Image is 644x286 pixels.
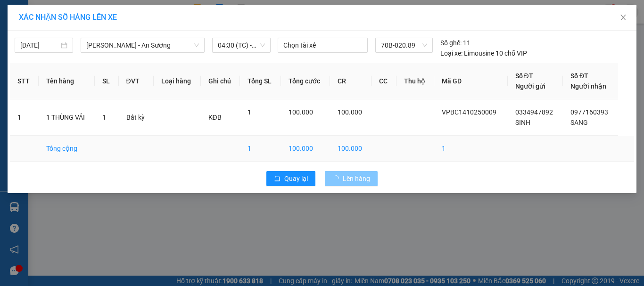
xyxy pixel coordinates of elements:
th: SL [95,63,118,99]
th: CC [372,63,396,99]
span: Lên hàng [343,173,370,184]
span: Số ĐT [570,72,588,80]
span: 100.000 [338,108,362,116]
th: Thu hộ [396,63,435,99]
th: Tổng SL [240,63,281,99]
input: 15/10/2025 [20,40,59,50]
button: Close [610,5,636,31]
span: Người nhận [570,82,606,90]
span: SINH [515,119,530,126]
span: rollback [274,175,281,183]
span: VPBC1410250009 [442,108,496,116]
th: Mã GD [434,63,507,99]
span: 0977160393 [570,108,608,116]
div: Limousine 10 chỗ VIP [440,48,527,58]
div: 11 [440,38,471,48]
span: Số ĐT [515,72,533,80]
span: SANG [570,119,588,126]
span: Người gửi [515,82,545,90]
span: loading [332,175,343,182]
td: 1 [10,99,39,136]
span: 1 [248,108,251,116]
span: 0334947892 [515,108,553,116]
th: Loại hàng [154,63,201,99]
td: 1 THÙNG VẢI [39,99,95,136]
button: rollbackQuay lại [266,171,315,186]
th: Tổng cước [281,63,330,99]
span: 100.000 [289,108,313,116]
span: close [619,14,627,21]
span: KĐB [208,114,222,121]
button: Lên hàng [325,171,378,186]
span: XÁC NHẬN SỐ HÀNG LÊN XE [19,13,117,22]
th: STT [10,63,39,99]
span: Số ghế: [440,38,462,48]
td: 1 [240,136,281,162]
td: Tổng cộng [39,136,95,162]
span: Loại xe: [440,48,462,58]
td: 100.000 [281,136,330,162]
td: 100.000 [330,136,372,162]
span: Châu Thành - An Sương [86,38,199,52]
th: Tên hàng [39,63,95,99]
td: Bất kỳ [119,99,154,136]
span: down [194,42,199,48]
th: Ghi chú [201,63,240,99]
span: 70B-020.89 [381,38,427,52]
span: 04:30 (TC) - 70B-020.89 [218,38,265,52]
th: ĐVT [119,63,154,99]
th: CR [330,63,372,99]
span: Quay lại [284,173,308,184]
span: 1 [102,114,106,121]
td: 1 [434,136,507,162]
